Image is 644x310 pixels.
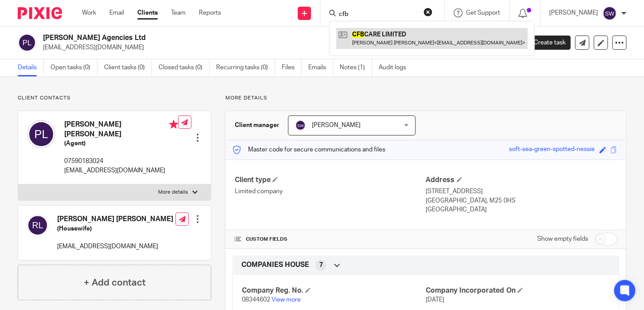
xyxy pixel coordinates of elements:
[27,215,48,236] img: svg%3E
[295,120,306,131] img: svg%3E
[199,8,221,17] a: Reports
[43,33,413,43] h2: [PERSON_NAME] Agencies Ltd
[426,196,617,205] p: [GEOGRAPHIC_DATA], M25 0HS
[234,187,426,196] p: Limited company
[426,286,610,295] h4: Company Incorporated On
[18,95,211,102] p: Client contacts
[18,59,44,76] a: Details
[338,11,418,19] input: Search
[27,120,55,148] img: svg%3E
[64,139,178,148] h5: (Agent)
[519,36,570,50] a: Create task
[159,59,209,76] a: Closed tasks (0)
[234,121,279,130] h3: Client manager
[282,59,302,76] a: Files
[241,297,270,303] span: 08344602
[64,157,178,166] p: 07590183024
[509,145,595,155] div: soft-sea-green-spotted-nessie
[225,95,626,102] p: More details
[82,8,96,17] a: Work
[426,205,617,214] p: [GEOGRAPHIC_DATA]
[241,260,309,270] span: COMPANIES HOUSE
[602,6,617,20] img: svg%3E
[234,236,426,243] h4: CUSTOM FIELDS
[232,145,385,154] p: Master code for secure communications and files
[241,286,426,295] h4: Company Reg. No.
[319,261,322,270] span: 7
[137,8,158,17] a: Clients
[171,8,186,17] a: Team
[308,59,333,76] a: Emails
[426,175,617,185] h4: Address
[104,59,152,76] a: Client tasks (0)
[423,8,432,16] button: Clear
[57,242,173,251] p: [EMAIL_ADDRESS][DOMAIN_NAME]
[549,8,598,17] p: [PERSON_NAME]
[43,43,506,52] p: [EMAIL_ADDRESS][DOMAIN_NAME]
[158,189,188,196] p: More details
[311,122,360,128] span: [PERSON_NAME]
[18,7,62,19] img: Pixie
[109,8,124,17] a: Email
[271,297,300,303] a: View more
[64,120,178,139] h4: [PERSON_NAME] [PERSON_NAME]
[84,276,146,290] h4: + Add contact
[426,187,617,196] p: [STREET_ADDRESS]
[340,59,372,76] a: Notes (1)
[18,33,36,52] img: svg%3E
[57,215,173,224] h4: [PERSON_NAME] [PERSON_NAME]
[379,59,413,76] a: Audit logs
[216,59,275,76] a: Recurring tasks (0)
[57,224,173,233] h5: (Housewife)
[64,166,178,175] p: [EMAIL_ADDRESS][DOMAIN_NAME]
[537,234,588,243] label: Show empty fields
[234,175,426,185] h4: Client type
[466,10,500,16] span: Get Support
[426,297,444,303] span: [DATE]
[169,120,178,129] i: Primary
[50,59,97,76] a: Open tasks (0)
